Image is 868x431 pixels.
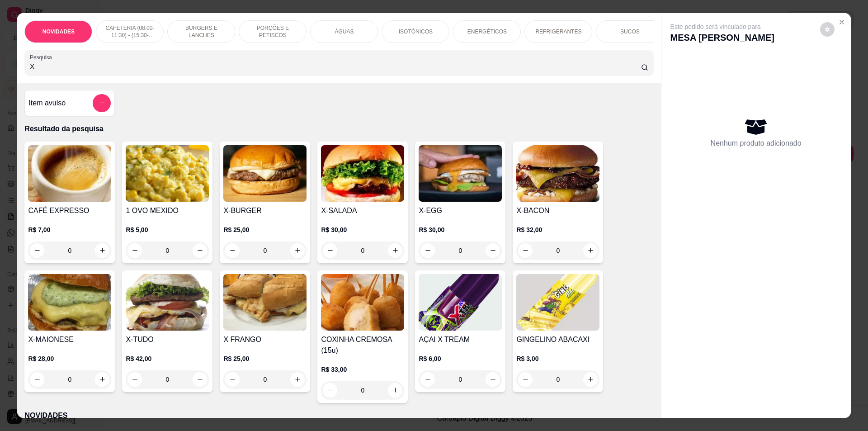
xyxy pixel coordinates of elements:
[516,354,599,363] p: R$ 3,00
[126,225,209,234] p: R$ 5,00
[321,205,404,216] h4: X-SALADA
[30,62,641,71] input: Pesquisa
[193,243,207,258] button: increase-product-quantity
[95,243,109,258] button: increase-product-quantity
[246,24,299,39] p: PORÇÕES E PETISCOS
[419,334,502,345] h4: AÇAI X TREAM
[223,274,307,331] img: product-image
[126,354,209,363] p: R$ 42,00
[28,334,111,345] h4: X-MAIONESE
[711,138,802,149] p: Nenhum produto adicionado
[126,205,209,216] h4: 1 OVO MEXIDO
[126,274,209,331] img: product-image
[516,225,599,234] p: R$ 32,00
[30,243,44,258] button: decrease-product-quantity
[516,145,599,202] img: product-image
[28,225,111,234] p: R$ 7,00
[820,22,835,37] button: decrease-product-quantity
[28,98,66,109] h4: Item avulso
[175,24,227,39] p: BURGERS E LANCHES
[126,145,209,202] img: product-image
[467,28,507,35] p: ENERGÉTICOS
[419,145,502,202] img: product-image
[419,205,502,216] h4: X-EGG
[321,145,404,202] img: product-image
[127,372,142,387] button: decrease-product-quantity
[535,28,581,35] p: REFRIGERANTES
[419,354,502,363] p: R$ 6,00
[93,94,111,112] button: add-separate-item
[223,145,307,202] img: product-image
[321,365,404,374] p: R$ 33,00
[323,383,337,398] button: decrease-product-quantity
[225,372,240,387] button: decrease-product-quantity
[28,354,111,363] p: R$ 28,00
[290,372,305,387] button: increase-product-quantity
[28,205,111,216] h4: CAFÉ EXPRESSO
[28,274,111,331] img: product-image
[835,15,849,29] button: Close
[104,24,156,39] p: CAFETERIA (08:00-11:30) - (15:30-18:00)
[42,28,75,35] p: NOVIDADES
[223,205,307,216] h4: X-BURGER
[335,28,354,35] p: ÁGUAS
[419,274,502,331] img: product-image
[419,225,502,234] p: R$ 30,00
[223,225,307,234] p: R$ 25,00
[670,31,774,44] p: MESA [PERSON_NAME]
[223,354,307,363] p: R$ 25,00
[223,334,307,345] h4: X FRANGO
[516,274,599,331] img: product-image
[420,372,435,387] button: decrease-product-quantity
[24,410,653,421] p: NOVIDADES
[321,334,404,356] h4: COXINHA CREMOSA (15u)
[24,123,653,134] p: Resultado da pesquisa
[399,28,433,35] p: ISOTÔNICOS
[516,334,599,345] h4: GINGELINO ABACAXI
[583,372,598,387] button: increase-product-quantity
[518,372,533,387] button: decrease-product-quantity
[127,243,142,258] button: decrease-product-quantity
[28,145,111,202] img: product-image
[126,334,209,345] h4: X-TUDO
[321,274,404,331] img: product-image
[321,225,404,234] p: R$ 30,00
[193,372,207,387] button: increase-product-quantity
[486,372,500,387] button: increase-product-quantity
[516,205,599,216] h4: X-BACON
[670,22,774,31] p: Este pedido será vinculado para
[388,383,402,398] button: increase-product-quantity
[620,28,640,35] p: SUCOS
[30,53,55,61] label: Pesquisa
